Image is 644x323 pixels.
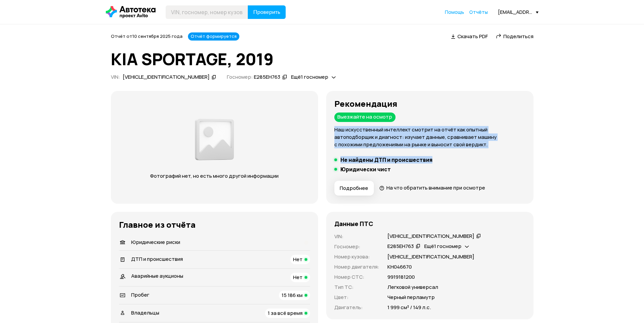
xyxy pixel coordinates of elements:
h5: Юридически чист [340,166,391,173]
p: 9919181200 [387,273,415,281]
p: Тип ТС : [334,283,379,291]
span: Ещё 1 госномер [424,243,461,250]
p: Номер СТС : [334,273,379,281]
button: Проверить [248,5,286,19]
div: [EMAIL_ADDRESS][DOMAIN_NAME] [498,9,539,15]
a: Скачать PDF [451,33,488,40]
h4: Данные ПТС [334,220,373,227]
div: Выезжайте на осмотр [334,113,396,122]
p: Номер кузова : [334,253,379,260]
img: d89e54fb62fcf1f0.png [193,115,236,164]
div: [VEHICLE_IDENTIFICATION_NUMBER] [387,233,474,240]
p: Госномер : [334,243,379,250]
span: ДТП и происшествия [131,255,183,263]
a: На что обратить внимание при осмотре [379,184,485,191]
div: Отчёт формируется [188,32,239,41]
span: VIN : [111,73,120,80]
span: Аварийные аукционы [131,272,183,279]
span: На что обратить внимание при осмотре [386,184,485,191]
span: Поделиться [503,33,533,40]
span: Юридические риски [131,239,180,246]
span: Помощь [445,9,464,15]
span: 15 186 км [282,292,303,299]
button: Подробнее [334,181,374,196]
p: Наш искусственный интеллект смотрит на отчёт как опытный автоподборщик и диагност: изучает данные... [334,126,525,148]
span: Нет [293,274,303,281]
p: Фотографий нет, но есть много другой информации [144,172,285,180]
h3: Рекомендация [334,99,525,108]
span: Отчёты [469,9,488,15]
h3: Главное из отчёта [119,220,310,229]
a: Поделиться [496,33,533,40]
div: Е285ЕН763 [387,243,414,250]
span: Скачать PDF [457,33,488,40]
span: Проверить [253,9,280,15]
span: Госномер: [227,73,253,80]
span: Ещё 1 госномер [291,73,328,80]
div: [VEHICLE_IDENTIFICATION_NUMBER] [123,74,210,81]
input: VIN, госномер, номер кузова [166,5,248,19]
p: 1 999 см³ / 149 л.с. [387,304,431,311]
h1: KIA SPORTAGE, 2019 [111,50,533,68]
a: Отчёты [469,9,488,16]
p: КН046670 [387,263,412,271]
p: Двигатель : [334,304,379,311]
a: Помощь [445,9,464,16]
span: Пробег [131,291,149,298]
p: Цвет : [334,294,379,301]
p: Номер двигателя : [334,263,379,271]
span: Нет [293,256,303,263]
p: Черный перламутр [387,294,435,301]
p: VIN : [334,233,379,240]
p: [VEHICLE_IDENTIFICATION_NUMBER] [387,253,474,260]
span: Отчёт от 10 сентября 2025 года [111,33,183,39]
span: Владельцы [131,309,159,316]
h5: Не найдены ДТП и происшествия [340,156,432,163]
div: Е285ЕН763 [254,74,280,81]
p: Легковой универсал [387,283,438,291]
span: 1 за всё время [268,309,303,317]
span: Подробнее [340,185,368,192]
